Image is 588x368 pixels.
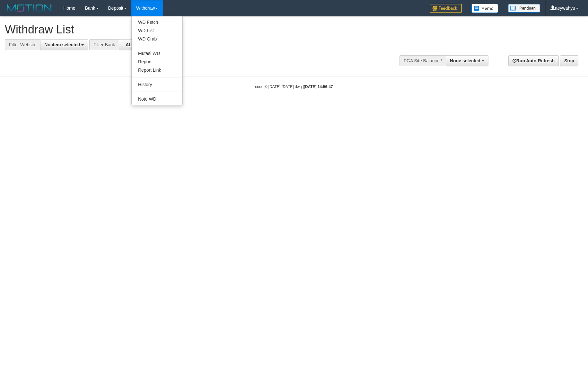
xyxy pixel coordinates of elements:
[44,42,80,47] span: No item selected
[132,49,182,58] a: Mutasi WD
[5,3,54,13] img: MOTION_logo.png
[560,55,578,66] a: Stop
[132,58,182,66] a: Report
[132,80,182,89] a: History
[132,95,182,103] a: Note WD
[132,66,182,74] a: Report Link
[132,35,182,43] a: WD Grab
[89,39,119,50] div: Filter Bank
[399,55,446,66] div: PGA Site Balance /
[446,55,488,66] button: None selected
[40,39,88,50] button: No item selected
[430,4,462,13] img: Feedback.jpg
[508,55,559,66] a: Run Auto-Refresh
[304,85,333,89] strong: [DATE] 14:56:47
[471,4,498,13] img: Button%20Memo.svg
[508,4,540,13] img: panduan.png
[5,23,386,36] h1: Withdraw List
[123,42,137,47] span: - ALL -
[119,39,145,50] button: - ALL -
[450,58,480,63] span: None selected
[132,18,182,26] a: WD Fetch
[255,85,333,89] small: code © [DATE]-[DATE] dwg |
[132,26,182,35] a: WD List
[5,39,40,50] div: Filter Website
